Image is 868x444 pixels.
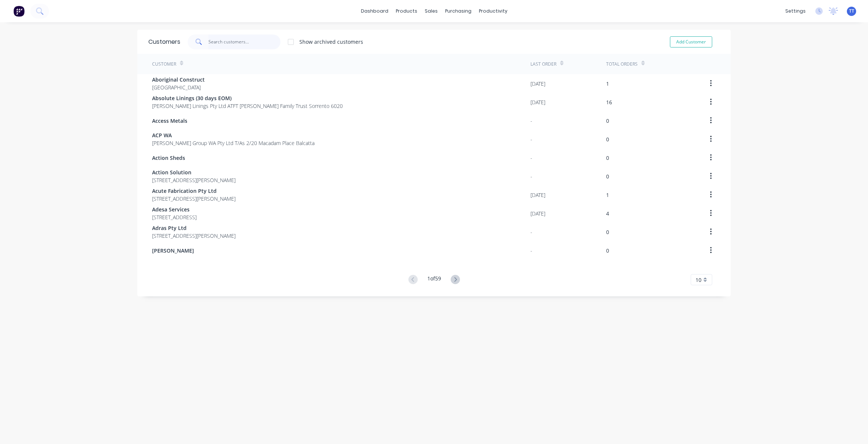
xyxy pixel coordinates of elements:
div: 0 [606,247,609,254]
button: Add Customer [670,36,712,47]
input: Search customers... [208,34,281,49]
div: Last Order [530,61,556,68]
span: [STREET_ADDRESS][PERSON_NAME] [152,176,236,184]
div: purchasing [441,6,475,17]
div: sales [421,6,441,17]
div: [DATE] [530,98,545,106]
div: 0 [606,154,609,162]
span: Aboriginal Construct [152,76,205,83]
div: Customers [148,37,180,46]
div: settings [782,6,809,17]
div: productivity [475,6,511,17]
span: [PERSON_NAME] Group WA Pty Ltd T/As 2/20 Macadam Place Balcatta [152,139,315,147]
span: Adesa Services [152,205,197,213]
div: 4 [606,210,609,217]
img: Factory [13,6,24,17]
div: - [530,228,532,236]
div: 16 [606,98,612,106]
div: Show archived customers [299,38,363,46]
span: [GEOGRAPHIC_DATA] [152,83,205,91]
span: Absolute Linings (30 days EOM) [152,94,343,102]
div: Total Orders [606,61,638,68]
div: 0 [606,135,609,143]
div: - [530,172,532,180]
span: Action Solution [152,168,236,176]
span: [PERSON_NAME] Linings Pty Ltd ATFT [PERSON_NAME] Family Trust Sorrento 6020 [152,102,343,110]
span: Adras Pty Ltd [152,224,236,232]
span: [STREET_ADDRESS] [152,213,197,221]
span: [STREET_ADDRESS][PERSON_NAME] [152,232,236,240]
span: [STREET_ADDRESS][PERSON_NAME] [152,195,236,203]
span: 10 [696,276,701,284]
span: Action Sheds [152,154,185,162]
span: [PERSON_NAME] [152,247,194,254]
div: - [530,247,532,254]
div: 0 [606,172,609,180]
div: 1 of 59 [427,274,441,285]
div: products [392,6,421,17]
div: 0 [606,228,609,236]
div: - [530,117,532,125]
a: dashboard [357,6,392,17]
div: - [530,135,532,143]
div: - [530,154,532,162]
span: Access Metals [152,117,187,125]
div: 0 [606,117,609,125]
div: [DATE] [530,80,545,88]
span: Acute Fabrication Pty Ltd [152,187,236,195]
div: [DATE] [530,210,545,217]
div: 1 [606,191,609,199]
span: ACP WA [152,131,315,139]
div: Customer [152,61,176,68]
div: 1 [606,80,609,88]
span: TT [849,8,854,14]
div: [DATE] [530,191,545,199]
